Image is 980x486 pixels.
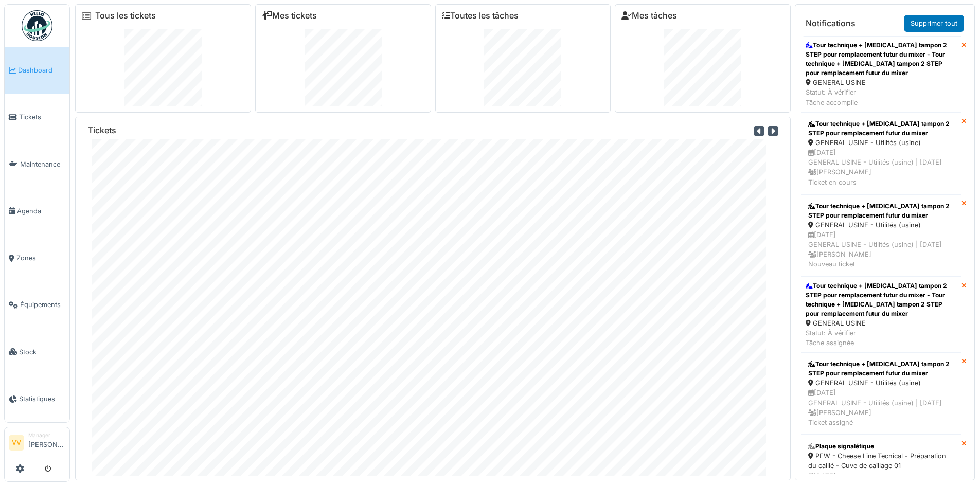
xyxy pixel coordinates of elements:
div: Tour technique + [MEDICAL_DATA] tampon 2 STEP pour remplacement futur du mixer - Tour technique +... [806,41,957,78]
a: Tour technique + [MEDICAL_DATA] tampon 2 STEP pour remplacement futur du mixer - Tour technique +... [801,277,961,353]
a: Agenda [5,188,69,235]
img: Badge_color-CXgf-gQk.svg [22,10,52,41]
div: Tour technique + [MEDICAL_DATA] tampon 2 STEP pour remplacement futur du mixer [808,202,955,220]
li: [PERSON_NAME] [28,431,65,454]
span: Maintenance [20,159,65,169]
div: [DATE] GENERAL USINE - Utilités (usine) | [DATE] [PERSON_NAME] Ticket en cours [808,148,955,187]
h6: Notifications [806,19,856,28]
a: Mes tickets [262,11,317,21]
span: Statistiques [19,394,65,404]
div: [DATE] GENERAL USINE - Utilités (usine) | [DATE] [PERSON_NAME] Nouveau ticket [808,230,955,269]
a: Tous les tickets [95,11,156,21]
span: Stock [19,347,65,357]
div: Tour technique + [MEDICAL_DATA] tampon 2 STEP pour remplacement futur du mixer - Tour technique +... [806,281,957,318]
a: VV Manager[PERSON_NAME] [9,431,65,456]
a: Stock [5,329,69,375]
h6: Tickets [88,125,116,135]
span: Tickets [19,112,65,122]
a: Tickets [5,94,69,140]
div: PFW - Cheese Line Tecnical - Préparation du caillé - Cuve de caillage 01 [808,451,955,471]
a: Maintenance [5,141,69,188]
div: Plaque signalétique [808,442,955,451]
div: Statut: À vérifier Tâche accomplie [806,87,957,107]
div: GENERAL USINE [806,78,957,87]
div: GENERAL USINE - Utilités (usine) [808,220,955,230]
div: Tour technique + [MEDICAL_DATA] tampon 2 STEP pour remplacement futur du mixer [808,359,955,378]
div: GENERAL USINE - Utilités (usine) [808,138,955,148]
a: Supprimer tout [904,15,964,32]
a: Zones [5,235,69,281]
div: [DATE] GENERAL USINE - Utilités (usine) | [DATE] [PERSON_NAME] Ticket assigné [808,388,955,427]
a: Tour technique + [MEDICAL_DATA] tampon 2 STEP pour remplacement futur du mixer GENERAL USINE - Ut... [801,352,961,435]
div: GENERAL USINE - Utilités (usine) [808,378,955,388]
a: Équipements [5,281,69,328]
span: Agenda [17,206,65,216]
div: Tour technique + [MEDICAL_DATA] tampon 2 STEP pour remplacement futur du mixer [808,119,955,138]
a: Toutes les tâches [442,11,519,21]
li: VV [9,435,24,451]
span: Dashboard [18,65,65,75]
a: Dashboard [5,47,69,94]
a: Tour technique + [MEDICAL_DATA] tampon 2 STEP pour remplacement futur du mixer - Tour technique +... [801,36,961,112]
div: Manager [28,431,65,439]
span: Équipements [20,300,65,310]
a: Statistiques [5,375,69,422]
span: Zones [16,253,65,263]
a: Tour technique + [MEDICAL_DATA] tampon 2 STEP pour remplacement futur du mixer GENERAL USINE - Ut... [801,194,961,277]
div: Statut: À vérifier Tâche assignée [806,328,957,348]
a: Mes tâches [621,11,677,21]
a: Tour technique + [MEDICAL_DATA] tampon 2 STEP pour remplacement futur du mixer GENERAL USINE - Ut... [801,112,961,194]
div: GENERAL USINE [806,318,957,328]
